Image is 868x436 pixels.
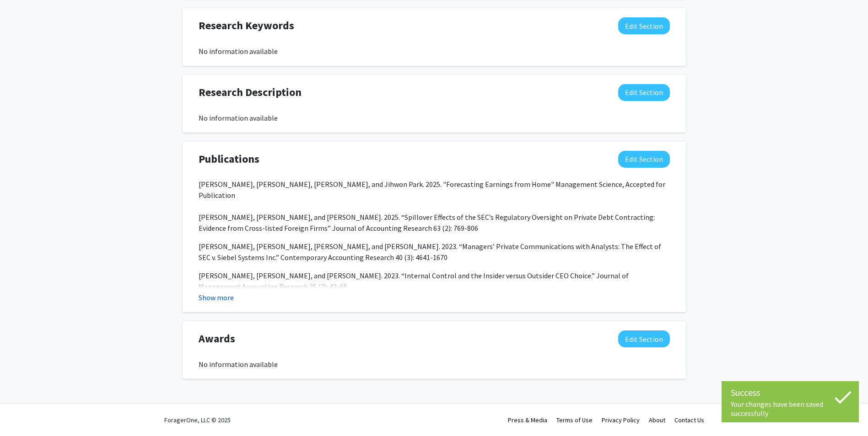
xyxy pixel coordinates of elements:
a: Press & Media [508,416,547,424]
span: Awards [199,330,235,347]
a: About [649,416,665,424]
p: [PERSON_NAME], [PERSON_NAME], and [PERSON_NAME]. 2025. “Spillover Effects of the SEC’s Regulatory... [199,212,670,234]
div: No information available [199,359,670,370]
p: [PERSON_NAME], [PERSON_NAME], [PERSON_NAME], and [PERSON_NAME]. 2023. “Managers’ Private Communic... [199,241,670,263]
a: Contact Us [674,416,704,424]
p: [PERSON_NAME], [PERSON_NAME], and [PERSON_NAME]. 2023. “Internal Control and the Insider versus O... [199,270,670,292]
button: Edit Publications [618,151,670,168]
div: Your changes have been saved successfully [731,399,850,418]
div: ForagerOne, LLC © 2025 [164,404,231,436]
span: Research Keywords [199,17,294,34]
iframe: Chat [7,395,39,429]
button: Edit Awards [618,330,670,347]
button: Edit Research Description [618,84,670,101]
span: Research Description [199,84,302,101]
div: [PERSON_NAME], [PERSON_NAME], [PERSON_NAME], and Jihwon Park. 2025. "Forecasting Earnings from Ho... [199,179,670,351]
button: Edit Research Keywords [618,17,670,34]
button: Show more [199,292,234,303]
div: No information available [199,112,670,123]
span: Publications [199,151,259,167]
a: Terms of Use [556,416,593,424]
div: No information available [199,46,670,57]
div: Success [731,386,850,399]
a: Privacy Policy [602,416,640,424]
